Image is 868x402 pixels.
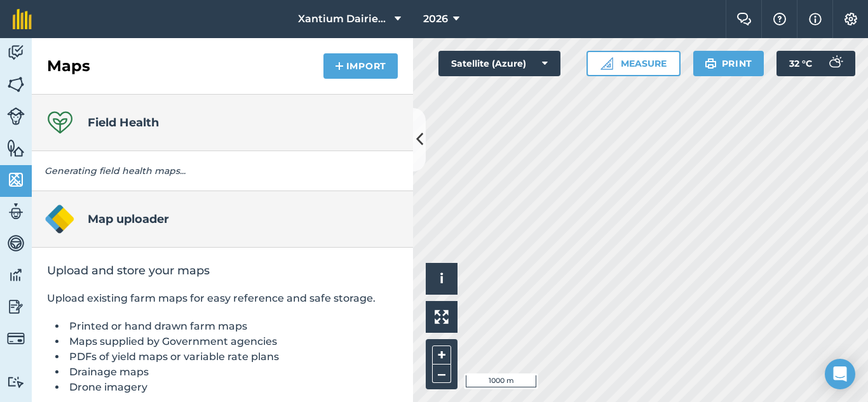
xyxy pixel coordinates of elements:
[7,265,25,285] img: svg+xml;base64,PD94bWwgdmVyc2lvbj0iMS4wIiBlbmNvZGluZz0idXRmLTgiPz4KPCEtLSBHZW5lcmF0b3I6IEFkb2JlIE...
[47,291,398,306] p: Upload existing farm maps for easy reference and safe storage.
[66,365,398,380] li: Drainage maps
[423,11,448,27] span: 2026
[44,204,75,234] img: Map uploader logo
[693,51,764,76] button: Print
[7,138,25,157] img: svg+xml;base64,PHN2ZyB4bWxucz0iaHR0cDovL3d3dy53My5vcmcvMjAwMC9zdmciIHdpZHRoPSI1NiIgaGVpZ2h0PSI2MC...
[587,51,681,76] button: Measure
[843,13,858,25] img: A cog icon
[88,210,169,228] h4: Map uploader
[736,13,752,25] img: Two speech bubbles overlapping with the left bubble in the forefront
[7,75,25,94] img: svg+xml;base64,PHN2ZyB4bWxucz0iaHR0cDovL3d3dy53My5vcmcvMjAwMC9zdmciIHdpZHRoPSI1NiIgaGVpZ2h0PSI2MC...
[66,334,398,349] li: Maps supplied by Government agencies
[7,170,25,189] img: svg+xml;base64,PHN2ZyB4bWxucz0iaHR0cDovL3d3dy53My5vcmcvMjAwMC9zdmciIHdpZHRoPSI1NiIgaGVpZ2h0PSI2MC...
[438,51,560,76] button: Satellite (Azure)
[88,114,159,131] h4: Field Health
[66,380,398,395] li: Drone imagery
[47,56,90,76] h2: Maps
[772,13,787,25] img: A question mark icon
[776,51,855,76] button: 32 °C
[7,107,25,125] img: svg+xml;base64,PD94bWwgdmVyc2lvbj0iMS4wIiBlbmNvZGluZz0idXRmLTgiPz4KPCEtLSBHZW5lcmF0b3I6IEFkb2JlIE...
[432,345,451,365] button: +
[426,263,458,295] button: i
[435,310,449,324] img: Four arrows, one pointing top left, one top right, one bottom right and the last bottom left
[7,234,25,253] img: svg+xml;base64,PD94bWwgdmVyc2lvbj0iMS4wIiBlbmNvZGluZz0idXRmLTgiPz4KPCEtLSBHZW5lcmF0b3I6IEFkb2JlIE...
[809,11,822,27] img: svg+xml;base64,PHN2ZyB4bWxucz0iaHR0cDovL3d3dy53My5vcmcvMjAwMC9zdmciIHdpZHRoPSIxNyIgaGVpZ2h0PSIxNy...
[7,202,25,221] img: svg+xml;base64,PD94bWwgdmVyc2lvbj0iMS4wIiBlbmNvZGluZz0idXRmLTgiPz4KPCEtLSBHZW5lcmF0b3I6IEFkb2JlIE...
[335,58,344,74] img: svg+xml;base64,PHN2ZyB4bWxucz0iaHR0cDovL3d3dy53My5vcmcvMjAwMC9zdmciIHdpZHRoPSIxNCIgaGVpZ2h0PSIyNC...
[66,349,398,365] li: PDFs of yield maps or variable rate plans
[13,9,32,29] img: fieldmargin Logo
[789,51,812,76] span: 32 ° C
[600,57,613,70] img: Ruler icon
[323,53,398,79] button: Import
[66,319,398,334] li: Printed or hand drawn farm maps
[7,376,25,388] img: svg+xml;base64,PD94bWwgdmVyc2lvbj0iMS4wIiBlbmNvZGluZz0idXRmLTgiPz4KPCEtLSBHZW5lcmF0b3I6IEFkb2JlIE...
[7,330,25,347] img: svg+xml;base64,PD94bWwgdmVyc2lvbj0iMS4wIiBlbmNvZGluZz0idXRmLTgiPz4KPCEtLSBHZW5lcmF0b3I6IEFkb2JlIE...
[432,365,451,383] button: –
[705,56,717,71] img: svg+xml;base64,PHN2ZyB4bWxucz0iaHR0cDovL3d3dy53My5vcmcvMjAwMC9zdmciIHdpZHRoPSIxOSIgaGVpZ2h0PSIyNC...
[440,271,444,286] span: i
[47,263,398,278] h2: Upload and store your maps
[298,11,390,27] span: Xantium Dairies [GEOGRAPHIC_DATA]
[7,43,25,62] img: svg+xml;base64,PD94bWwgdmVyc2lvbj0iMS4wIiBlbmNvZGluZz0idXRmLTgiPz4KPCEtLSBHZW5lcmF0b3I6IEFkb2JlIE...
[825,359,855,389] div: Open Intercom Messenger
[7,297,25,316] img: svg+xml;base64,PD94bWwgdmVyc2lvbj0iMS4wIiBlbmNvZGluZz0idXRmLTgiPz4KPCEtLSBHZW5lcmF0b3I6IEFkb2JlIE...
[44,165,186,177] em: Generating field health maps...
[822,51,848,76] img: svg+xml;base64,PD94bWwgdmVyc2lvbj0iMS4wIiBlbmNvZGluZz0idXRmLTgiPz4KPCEtLSBHZW5lcmF0b3I6IEFkb2JlIE...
